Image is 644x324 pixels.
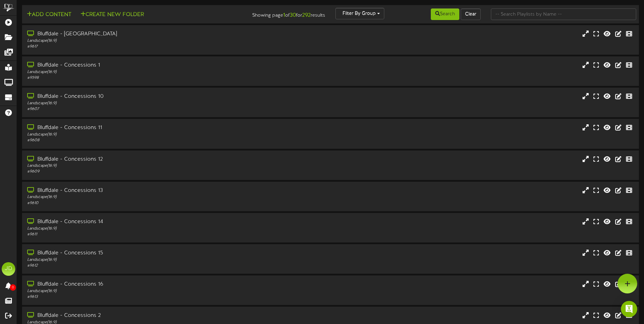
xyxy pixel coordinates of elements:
[27,75,274,81] div: # 9598
[27,281,274,288] div: Bluffdale - Concessions 16
[27,312,274,320] div: Bluffdale - Concessions 2
[27,294,274,300] div: # 9613
[78,11,146,19] button: Create New Folder
[27,226,274,232] div: Landscape ( 16:9 )
[27,132,274,138] div: Landscape ( 16:9 )
[283,12,285,18] strong: 1
[27,249,274,257] div: Bluffdale - Concessions 15
[27,169,274,175] div: # 9609
[27,156,274,163] div: Bluffdale - Concessions 12
[27,232,274,237] div: # 9611
[27,106,274,112] div: # 9607
[27,200,274,206] div: # 9610
[25,11,73,19] button: Add Content
[621,301,637,317] div: Open Intercom Messenger
[27,138,274,143] div: # 9608
[10,284,16,291] span: 0
[335,8,384,19] button: Filter By Group
[27,101,274,106] div: Landscape ( 16:9 )
[27,93,274,101] div: Bluffdale - Concessions 10
[27,163,274,169] div: Landscape ( 16:9 )
[302,12,311,18] strong: 292
[27,288,274,294] div: Landscape ( 16:9 )
[27,38,274,44] div: Landscape ( 16:9 )
[2,262,15,276] div: JD
[227,8,330,19] div: Showing page of for results
[27,263,274,269] div: # 9612
[491,8,636,20] input: -- Search Playlists by Name --
[290,12,296,18] strong: 30
[27,194,274,200] div: Landscape ( 16:9 )
[27,187,274,195] div: Bluffdale - Concessions 13
[27,69,274,75] div: Landscape ( 16:9 )
[27,44,274,50] div: # 9617
[27,124,274,132] div: Bluffdale - Concessions 11
[461,8,481,20] button: Clear
[431,8,459,20] button: Search
[27,30,274,38] div: Bluffdale - [GEOGRAPHIC_DATA]
[27,61,274,69] div: Bluffdale - Concessions 1
[27,218,274,226] div: Bluffdale - Concessions 14
[27,257,274,263] div: Landscape ( 16:9 )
